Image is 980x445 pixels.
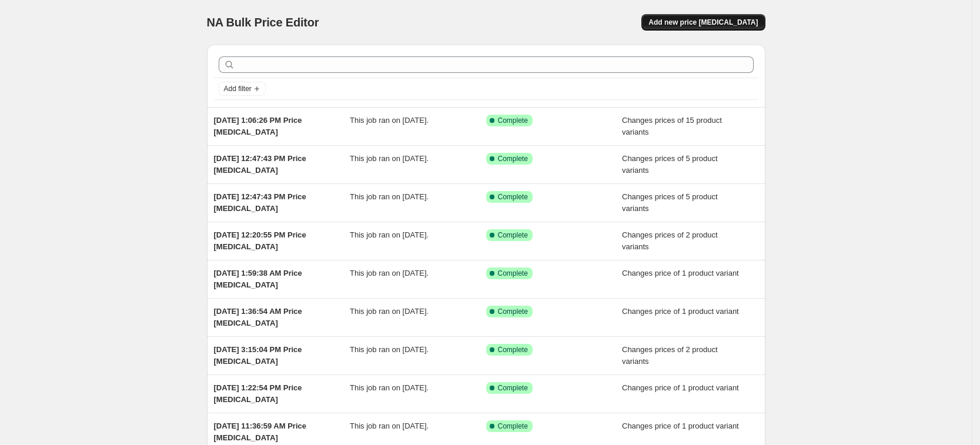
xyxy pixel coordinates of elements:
[622,192,718,213] span: Changes prices of 5 product variants
[350,307,429,316] span: This job ran on [DATE].
[350,345,429,354] span: This job ran on [DATE].
[219,82,266,96] button: Add filter
[350,116,429,125] span: This job ran on [DATE].
[350,230,429,239] span: This job ran on [DATE].
[207,16,319,29] span: NA Bulk Price Editor
[350,192,429,201] span: This job ran on [DATE].
[498,154,528,163] span: Complete
[214,307,302,327] span: [DATE] 1:36:54 AM Price [MEDICAL_DATA]
[622,230,718,251] span: Changes prices of 2 product variants
[622,307,739,316] span: Changes price of 1 product variant
[648,18,758,27] span: Add new price [MEDICAL_DATA]
[350,269,429,277] span: This job ran on [DATE].
[498,421,528,431] span: Complete
[498,269,528,278] span: Complete
[498,383,528,393] span: Complete
[214,192,306,213] span: [DATE] 12:47:43 PM Price [MEDICAL_DATA]
[214,345,302,366] span: [DATE] 3:15:04 PM Price [MEDICAL_DATA]
[622,116,722,136] span: Changes prices of 15 product variants
[214,116,302,136] span: [DATE] 1:06:26 PM Price [MEDICAL_DATA]
[214,154,306,175] span: [DATE] 12:47:43 PM Price [MEDICAL_DATA]
[498,345,528,354] span: Complete
[622,421,739,430] span: Changes price of 1 product variant
[622,383,739,392] span: Changes price of 1 product variant
[622,345,718,366] span: Changes prices of 2 product variants
[498,116,528,125] span: Complete
[622,269,739,277] span: Changes price of 1 product variant
[224,84,252,93] span: Add filter
[214,383,302,404] span: [DATE] 1:22:54 PM Price [MEDICAL_DATA]
[350,421,429,430] span: This job ran on [DATE].
[498,307,528,316] span: Complete
[498,192,528,202] span: Complete
[622,154,718,175] span: Changes prices of 5 product variants
[498,230,528,240] span: Complete
[641,14,765,31] button: Add new price [MEDICAL_DATA]
[214,421,307,442] span: [DATE] 11:36:59 AM Price [MEDICAL_DATA]
[214,269,302,289] span: [DATE] 1:59:38 AM Price [MEDICAL_DATA]
[350,154,429,163] span: This job ran on [DATE].
[214,230,306,251] span: [DATE] 12:20:55 PM Price [MEDICAL_DATA]
[350,383,429,392] span: This job ran on [DATE].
